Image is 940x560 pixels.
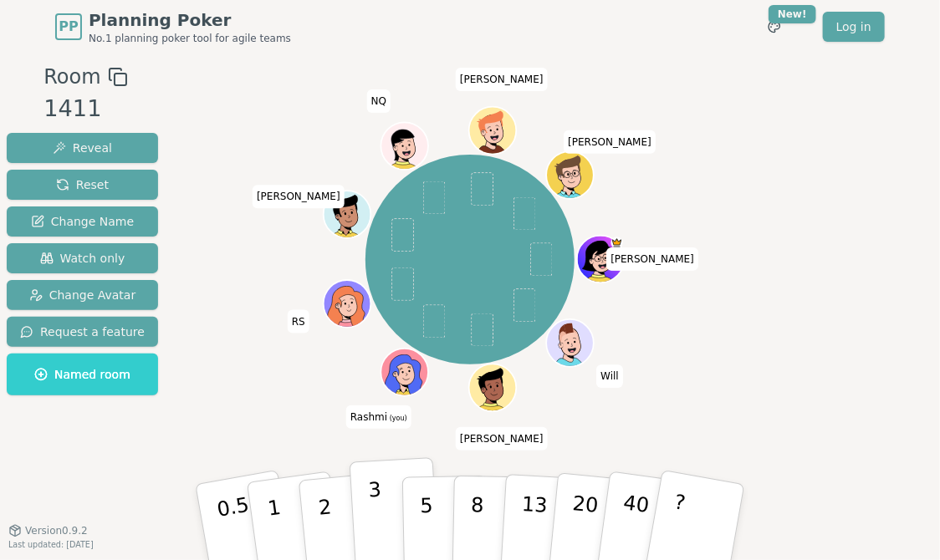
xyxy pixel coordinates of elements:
span: Click to change your name [456,68,548,91]
span: Reset [56,176,109,193]
span: (you) [387,415,407,422]
span: Request a feature [20,323,145,340]
span: Click to change your name [288,310,309,333]
span: No.1 planning poker tool for agile teams [89,32,291,45]
button: Watch only [7,243,158,273]
button: Change Avatar [7,280,158,310]
div: 1411 [43,92,127,126]
button: Reveal [7,133,158,163]
span: Change Avatar [29,287,136,303]
span: Click to change your name [596,365,623,389]
button: Version0.9.2 [8,524,88,537]
span: Click to change your name [606,247,698,271]
button: New! [759,12,789,42]
span: Click to change your name [367,89,391,113]
button: Change Name [7,206,158,237]
span: Click to change your name [346,405,411,429]
span: PP [59,17,78,37]
span: Click to change your name [456,427,548,451]
button: Request a feature [7,317,158,347]
span: Named room [34,366,130,383]
span: Click to change your name [564,130,656,154]
span: Heidi is the host [611,237,623,249]
span: Reveal [53,140,112,156]
span: Change Name [31,213,134,230]
span: Watch only [40,250,125,267]
span: Click to change your name [253,186,345,209]
div: New! [769,5,816,23]
a: PPPlanning PokerNo.1 planning poker tool for agile teams [55,8,291,45]
a: Log in [823,12,885,42]
span: Version 0.9.2 [25,524,88,537]
button: Named room [7,354,158,395]
span: Planning Poker [89,8,291,32]
span: Room [43,62,100,92]
button: Reset [7,170,158,200]
button: Click to change your avatar [382,350,427,395]
span: Last updated: [DATE] [8,540,94,549]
